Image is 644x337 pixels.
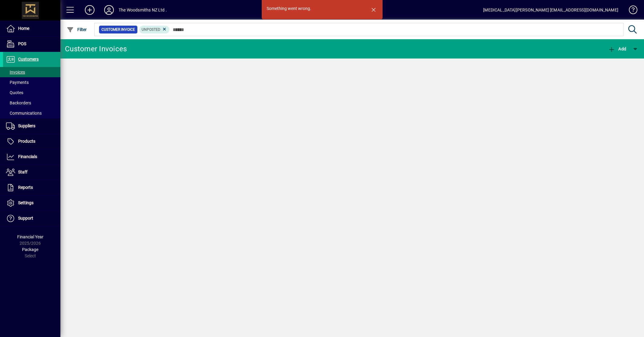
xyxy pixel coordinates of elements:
[607,43,628,54] button: Add
[18,154,37,159] span: Financials
[6,90,23,95] span: Quotes
[3,211,60,226] a: Support
[22,247,38,252] span: Package
[18,185,33,190] span: Reports
[3,77,60,87] a: Payments
[608,46,626,51] span: Add
[3,134,60,149] a: Products
[6,111,42,116] span: Communications
[18,139,35,144] span: Products
[119,5,167,15] div: The Woodsmiths NZ Ltd .
[3,87,60,98] a: Quotes
[624,1,636,21] a: Knowledge Base
[101,27,135,33] span: Customer Invoice
[65,44,127,54] div: Customer Invoices
[3,149,60,164] a: Financials
[483,5,618,15] div: [MEDICAL_DATA][PERSON_NAME] [EMAIL_ADDRESS][DOMAIN_NAME]
[6,100,31,105] span: Backorders
[6,80,29,85] span: Payments
[3,37,60,52] a: POS
[6,70,25,75] span: Invoices
[3,98,60,108] a: Backorders
[3,67,60,77] a: Invoices
[80,5,99,15] button: Add
[18,123,35,128] span: Suppliers
[18,170,27,174] span: Staff
[142,27,160,32] span: Unposted
[3,165,60,180] a: Staff
[3,196,60,211] a: Settings
[3,21,60,36] a: Home
[99,5,119,15] button: Profile
[65,24,88,35] button: Filter
[18,216,33,221] span: Support
[18,57,39,62] span: Customers
[3,180,60,195] a: Reports
[3,119,60,134] a: Suppliers
[3,108,60,118] a: Communications
[18,26,29,31] span: Home
[67,27,87,32] span: Filter
[139,26,170,33] mat-chip: Customer Invoice Status: Unposted
[18,200,34,205] span: Settings
[17,234,43,239] span: Financial Year
[18,41,26,46] span: POS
